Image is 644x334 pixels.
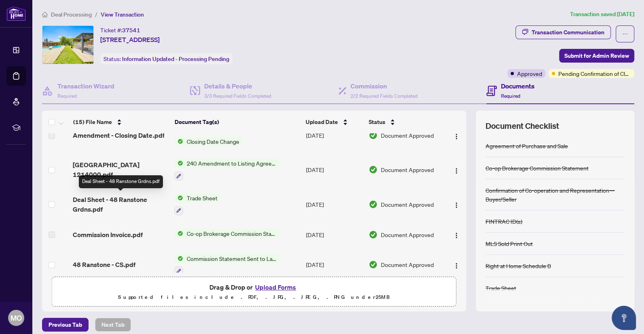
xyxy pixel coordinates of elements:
span: [GEOGRAPHIC_DATA] 1214000.pdf [73,160,168,179]
p: Supported files include .PDF, .JPG, .JPEG, .PNG under 25 MB [57,292,451,302]
td: [DATE] [303,248,365,282]
span: Drag & Drop orUpload FormsSupported files include .PDF, .JPG, .JPEG, .PNG under25MB [52,277,456,307]
span: 240 Amendment to Listing Agreement - Authority to Offer for Sale Price Change/Extension/Amendment(s) [183,159,279,168]
li: / [95,10,97,19]
span: Deal Processing [51,11,92,18]
button: Status IconTrade Sheet [174,193,220,215]
img: Status Icon [174,137,183,146]
span: Document Checklist [486,120,559,132]
div: Right at Home Schedule B [486,261,551,270]
button: Open asap [612,306,636,330]
div: Trade Sheet [486,284,516,292]
span: 48 Ranstone - CS.pdf [73,260,135,269]
button: Status IconCommission Statement Sent to Lawyer [174,254,279,276]
img: Document Status [369,131,378,140]
button: Status IconCo-op Brokerage Commission Statement [174,229,279,238]
img: Status Icon [174,159,183,168]
span: Document Approved [381,200,434,209]
span: Co-op Brokerage Commission Statement [183,229,279,238]
button: Logo [450,198,463,211]
img: Status Icon [174,254,183,263]
span: Commission Statement Sent to Lawyer [183,254,279,263]
button: Submit for Admin Review [559,49,634,63]
img: logo [6,6,26,21]
img: Document Status [369,165,378,174]
span: 3/3 Required Fields Completed [204,93,271,99]
span: Upload Date [306,118,338,126]
button: Logo [450,163,463,176]
h4: Documents [501,81,534,91]
span: View Transaction [101,11,144,18]
button: Upload Forms [253,282,298,292]
h4: Commission [351,81,418,91]
div: MLS Sold Print Out [486,239,533,248]
span: Previous Tab [49,318,82,331]
button: Logo [450,129,463,142]
img: Logo [453,232,460,239]
span: Document Approved [381,165,434,174]
th: Upload Date [302,111,365,133]
span: Pending Confirmation of Closing [558,69,631,78]
img: Status Icon [174,193,183,202]
td: [DATE] [303,187,365,222]
div: Deal Sheet - 48 Ranstone Grdns.pdf [79,175,163,188]
span: [STREET_ADDRESS] [100,35,160,44]
span: MO [11,312,22,323]
td: [DATE] [303,118,365,152]
span: Submit for Admin Review [564,49,629,62]
button: Previous Tab [42,318,89,332]
td: [DATE] [303,152,365,187]
span: (15) File Name [73,118,112,126]
span: 37541 [122,27,140,34]
h4: Transaction Wizard [57,81,114,91]
span: Document Approved [381,131,434,140]
th: Document Tag(s) [171,111,302,133]
img: Status Icon [174,229,183,238]
img: Document Status [369,200,378,209]
div: Ticket #: [100,25,140,35]
td: [DATE] [303,222,365,248]
button: Logo [450,228,463,241]
span: Drag & Drop or [209,282,298,292]
span: home [42,12,48,17]
img: Logo [453,263,460,269]
button: Status Icon240 Amendment to Listing Agreement - Authority to Offer for Sale Price Change/Extensio... [174,159,279,181]
span: Deal Sheet - 48 Ranstone Grdns.pdf [73,195,168,214]
div: Status: [100,53,232,64]
div: FINTRAC ID(s) [486,217,522,226]
div: Confirmation of Co-operation and Representation—Buyer/Seller [486,186,625,204]
span: Trade Sheet [183,193,220,202]
th: Status [365,111,444,133]
article: Transaction saved [DATE] [570,10,634,19]
button: Next Tab [95,318,131,332]
span: Document Approved [381,260,434,269]
img: Document Status [369,230,378,239]
img: Logo [453,133,460,140]
span: Status [369,118,385,126]
th: (15) File Name [70,111,171,133]
div: Transaction Communication [532,26,604,39]
div: Agreement of Purchase and Sale [486,141,568,150]
span: Closing Date Change [183,137,242,146]
span: Commission Invoice.pdf [73,230,143,239]
span: Amendment - Closing Date.pdf [73,130,164,140]
button: Status Icon140 Email Cover Sheet - Offers - Related Documents & CommunicationsStatus IconClosing ... [174,125,279,146]
button: Logo [450,258,463,271]
button: Transaction Communication [515,25,611,39]
span: Document Approved [381,230,434,239]
span: 2/2 Required Fields Completed [351,93,418,99]
img: IMG-E12117064_1.jpg [42,26,93,64]
span: Required [501,93,520,99]
img: Logo [453,202,460,208]
span: Approved [517,69,542,78]
h4: Details & People [204,81,271,91]
span: ellipsis [622,31,628,37]
div: Co-op Brokerage Commission Statement [486,164,589,172]
span: Required [57,93,77,99]
span: Information Updated - Processing Pending [122,55,229,63]
img: Document Status [369,260,378,269]
img: Logo [453,168,460,174]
